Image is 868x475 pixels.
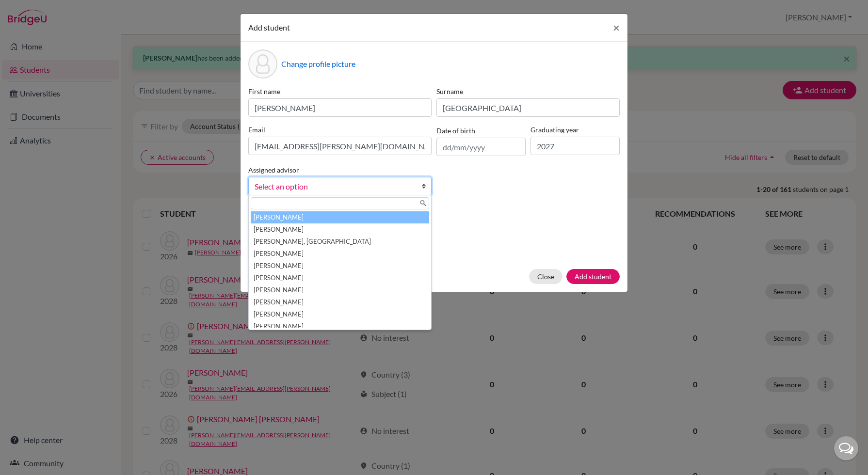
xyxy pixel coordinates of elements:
[251,320,429,332] li: [PERSON_NAME]
[613,20,620,34] span: ×
[436,138,526,156] input: dd/mm/yyyy
[436,126,475,136] label: Date of birth
[248,125,432,135] label: Email
[251,248,429,260] li: [PERSON_NAME]
[248,165,299,175] label: Assigned advisor
[255,180,413,193] span: Select an option
[251,284,429,296] li: [PERSON_NAME]
[529,269,563,284] button: Close
[248,86,432,96] label: First name
[22,7,42,16] span: Help
[566,269,620,284] button: Add student
[605,14,627,41] button: Close
[248,211,620,222] p: Parents
[436,86,620,96] label: Surname
[248,49,277,79] div: Profile picture
[251,296,429,308] li: [PERSON_NAME]
[530,125,620,135] label: Graduating year
[251,223,429,236] li: [PERSON_NAME]
[251,260,429,272] li: [PERSON_NAME]
[251,308,429,320] li: [PERSON_NAME]
[251,272,429,284] li: [PERSON_NAME]
[251,236,429,248] li: [PERSON_NAME], [GEOGRAPHIC_DATA]
[248,23,290,32] span: Add student
[251,211,429,223] li: [PERSON_NAME]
